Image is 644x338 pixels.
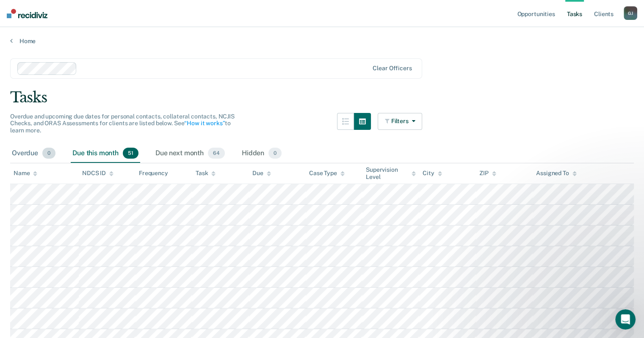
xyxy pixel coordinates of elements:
div: ZIP [479,170,496,177]
a: “How it works” [184,120,225,126]
div: Due this month51 [71,144,140,163]
span: 0 [268,148,282,159]
div: Clear officers [373,65,412,72]
div: Case Type [309,170,345,177]
button: GJ [624,6,637,20]
div: NDCS ID [82,170,113,177]
button: Filters [378,113,423,130]
div: G J [624,6,637,20]
div: Hidden0 [240,144,283,163]
a: Home [10,37,634,45]
span: Overdue and upcoming due dates for personal contacts, collateral contacts, NCJIS Checks, and ORAS... [10,113,235,134]
div: Frequency [139,170,168,177]
span: 51 [123,148,138,159]
div: Supervision Level [366,166,416,181]
div: Name [14,170,37,177]
span: 64 [208,148,225,159]
span: 0 [42,148,55,159]
img: Recidiviz [7,9,47,18]
div: Due [252,170,271,177]
div: Tasks [10,89,634,106]
div: Assigned To [536,170,576,177]
iframe: Intercom live chat [615,309,636,330]
div: City [423,170,442,177]
div: Overdue0 [10,144,57,163]
div: Task [196,170,216,177]
div: Due next month64 [154,144,227,163]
